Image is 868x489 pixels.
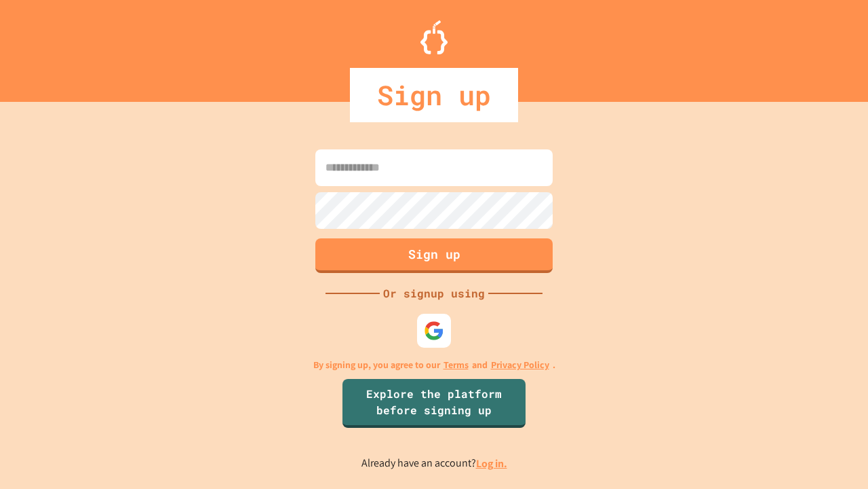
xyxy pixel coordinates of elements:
[342,379,526,428] a: Explore the platform before signing up
[424,321,444,341] img: google-icon.svg
[361,455,507,472] p: Already have an account?
[313,358,555,372] p: By signing up, you agree to our and .
[476,456,507,471] a: Log in.
[380,285,488,302] div: Or signup using
[350,68,518,122] div: Sign up
[315,238,553,273] button: Sign up
[491,358,549,372] a: Privacy Policy
[443,358,469,372] a: Terms
[420,20,448,54] img: Logo.svg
